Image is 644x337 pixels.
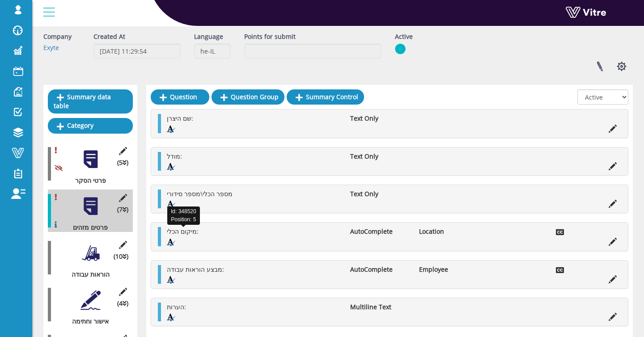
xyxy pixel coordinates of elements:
[43,32,72,41] label: Company
[346,227,415,236] li: AutoComplete
[287,89,364,105] a: Summary Control
[48,223,126,232] div: פרטים מזהים
[167,227,199,236] span: מיקום הכלי:
[346,152,415,161] li: Text Only
[395,43,406,55] img: yes
[43,43,59,52] a: Exyte
[167,190,233,198] span: מספר הכלי\מספר סידורי
[167,114,193,122] span: שם היצרן:
[93,32,125,41] label: Created At
[415,265,483,274] li: Employee
[117,205,128,214] span: (7 )
[117,158,128,167] span: (5 )
[194,32,223,41] label: Language
[151,89,209,105] a: Question
[395,32,413,41] label: Active
[117,299,128,308] span: (4 )
[346,114,415,123] li: Text Only
[346,303,415,312] li: Multiline Text
[48,270,126,279] div: הוראות עבודה
[114,252,128,261] span: (10 )
[167,265,224,274] span: מבצע הוראות עבודה:
[167,152,182,160] span: מודל:
[48,89,133,114] a: Summary data table
[346,190,415,198] li: Text Only
[212,89,284,105] a: Question Group
[167,303,186,311] span: הערות:
[244,32,296,41] label: Points for submit
[48,317,126,326] div: אישור וחתימה
[48,118,133,133] a: Category
[415,227,483,236] li: Location
[167,206,200,224] div: Id: 348520 Position: 5
[48,176,126,185] div: פרטי הסקר
[346,265,415,274] li: AutoComplete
